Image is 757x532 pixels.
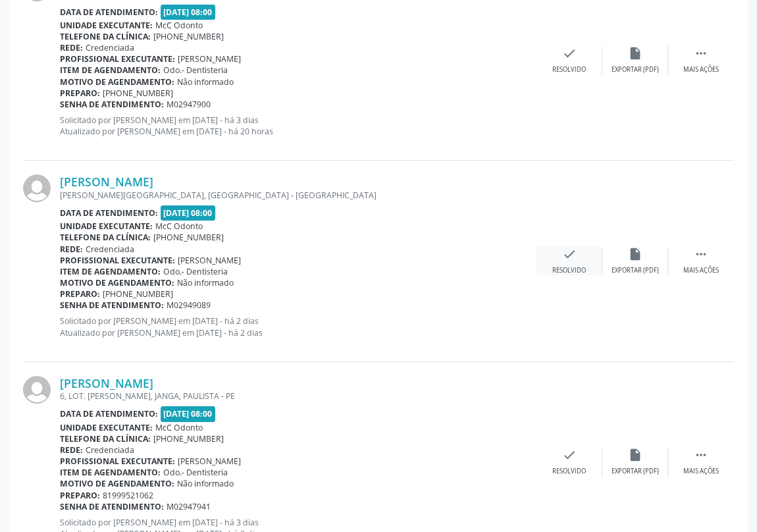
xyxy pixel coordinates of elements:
b: Preparo: [60,288,100,300]
span: Não informado [177,277,234,288]
span: McC Odonto [155,422,203,433]
div: [PERSON_NAME][GEOGRAPHIC_DATA], [GEOGRAPHIC_DATA] - [GEOGRAPHIC_DATA] [60,190,536,201]
span: [DATE] 08:00 [161,406,216,421]
i: check [562,448,577,462]
div: Resolvido [552,65,586,74]
div: Mais ações [683,266,719,275]
b: Profissional executante: [60,456,175,467]
b: Motivo de agendamento: [60,478,174,489]
i:  [694,46,708,61]
span: Credenciada [86,444,134,456]
i: check [562,46,577,61]
b: Senha de atendimento: [60,99,164,110]
p: Solicitado por [PERSON_NAME] em [DATE] - há 2 dias Atualizado por [PERSON_NAME] em [DATE] - há 2 ... [60,315,536,338]
span: [PHONE_NUMBER] [153,433,224,444]
span: Credenciada [86,244,134,255]
span: McC Odonto [155,221,203,232]
span: [PHONE_NUMBER] [153,232,224,243]
div: Mais ações [683,467,719,476]
i: insert_drive_file [628,448,642,462]
div: Exportar (PDF) [612,266,659,275]
i: check [562,247,577,261]
b: Data de atendimento: [60,207,158,219]
i: insert_drive_file [628,46,642,61]
b: Preparo: [60,88,100,99]
span: Odo.- Dentisteria [163,467,228,478]
span: [PHONE_NUMBER] [153,31,224,42]
div: Exportar (PDF) [612,65,659,74]
b: Item de agendamento: [60,467,161,478]
b: Senha de atendimento: [60,501,164,512]
span: M02947900 [167,99,211,110]
a: [PERSON_NAME] [60,376,153,390]
b: Profissional executante: [60,53,175,65]
i:  [694,247,708,261]
b: Rede: [60,244,83,255]
span: Não informado [177,478,234,489]
span: 81999521062 [103,490,153,501]
span: McC Odonto [155,20,203,31]
b: Telefone da clínica: [60,433,151,444]
span: [DATE] 08:00 [161,5,216,20]
img: img [23,376,51,404]
p: Solicitado por [PERSON_NAME] em [DATE] - há 3 dias Atualizado por [PERSON_NAME] em [DATE] - há 20... [60,115,536,137]
b: Item de agendamento: [60,65,161,76]
b: Telefone da clínica: [60,31,151,42]
i:  [694,448,708,462]
span: [PHONE_NUMBER] [103,288,173,300]
b: Rede: [60,42,83,53]
i: insert_drive_file [628,247,642,261]
b: Unidade executante: [60,221,153,232]
a: [PERSON_NAME] [60,174,153,189]
div: 6, LOT. [PERSON_NAME], JANGA, PAULISTA - PE [60,390,536,402]
span: [PERSON_NAME] [178,456,241,467]
span: M02949089 [167,300,211,311]
div: Exportar (PDF) [612,467,659,476]
b: Preparo: [60,490,100,501]
span: M02947941 [167,501,211,512]
span: Credenciada [86,42,134,53]
span: Não informado [177,76,234,88]
span: [PERSON_NAME] [178,53,241,65]
b: Profissional executante: [60,255,175,266]
span: [DATE] 08:00 [161,205,216,221]
b: Motivo de agendamento: [60,277,174,288]
b: Unidade executante: [60,20,153,31]
b: Telefone da clínica: [60,232,151,243]
b: Senha de atendimento: [60,300,164,311]
span: Odo.- Dentisteria [163,65,228,76]
b: Rede: [60,444,83,456]
div: Mais ações [683,65,719,74]
img: img [23,174,51,202]
b: Item de agendamento: [60,266,161,277]
span: Odo.- Dentisteria [163,266,228,277]
b: Unidade executante: [60,422,153,433]
div: Resolvido [552,467,586,476]
div: Resolvido [552,266,586,275]
span: [PHONE_NUMBER] [103,88,173,99]
b: Motivo de agendamento: [60,76,174,88]
b: Data de atendimento: [60,408,158,419]
b: Data de atendimento: [60,7,158,18]
span: [PERSON_NAME] [178,255,241,266]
